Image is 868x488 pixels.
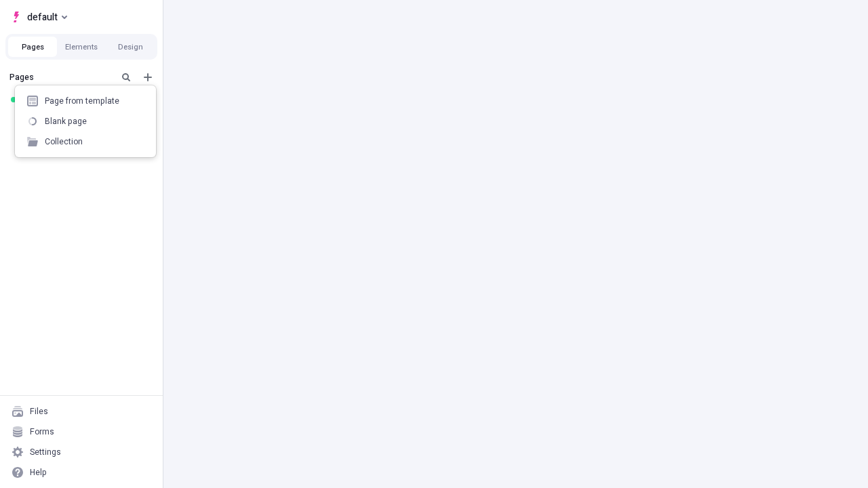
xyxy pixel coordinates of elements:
[30,406,48,417] div: Files
[57,37,106,57] button: Elements
[106,37,155,57] button: Design
[9,72,113,83] div: Pages
[30,447,61,457] div: Settings
[30,426,54,437] div: Forms
[45,116,87,127] div: Blank page
[5,7,73,27] button: Select site
[45,136,83,147] div: Collection
[140,69,156,85] button: Add new
[30,467,47,478] div: Help
[45,96,119,106] div: Page from template
[27,9,58,25] span: default
[8,37,57,57] button: Pages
